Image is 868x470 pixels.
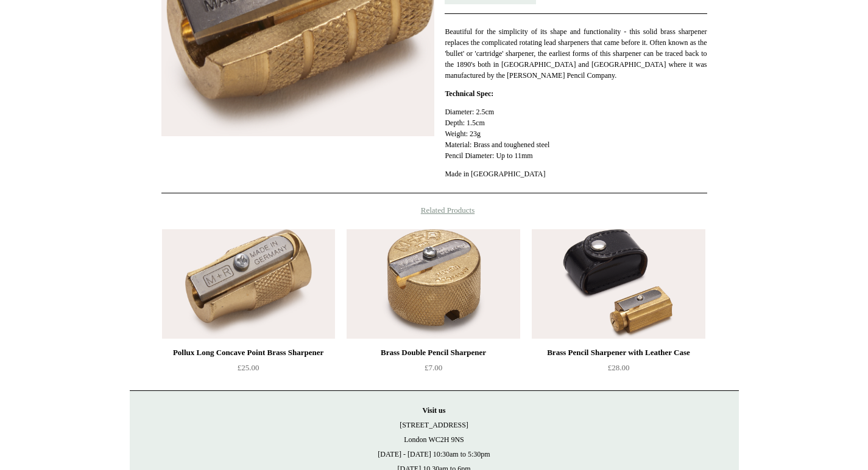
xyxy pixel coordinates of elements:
[532,345,705,395] a: Brass Pencil Sharpener with Leather Case £28.00
[162,229,335,339] img: Pollux Long Concave Point Brass Sharpener
[423,406,446,415] strong: Visit us
[162,229,335,339] a: Pollux Long Concave Point Brass Sharpener Pollux Long Concave Point Brass Sharpener
[165,345,332,360] div: Pollux Long Concave Point Brass Sharpener
[347,345,520,395] a: Brass Double Pencil Sharpener £7.00
[445,168,707,179] p: Made in [GEOGRAPHIC_DATA]
[238,363,259,372] span: £25.00
[535,345,702,360] div: Brass Pencil Sharpener with Leather Case
[532,229,705,339] a: Brass Pencil Sharpener with Leather Case Brass Pencil Sharpener with Leather Case
[445,26,707,81] p: Beautiful for the simplicity of its shape and functionality - this solid brass sharpener replaces...
[347,229,520,339] a: Brass Double Pencil Sharpener Brass Double Pencil Sharpener
[608,363,630,372] span: £28.00
[347,229,520,339] img: Brass Double Pencil Sharpener
[445,89,493,98] strong: Technical Spec:
[445,106,707,161] p: Diameter: 2.5cm Depth: 1.5cm Weight: 23g Material: Brass and toughened steel Pencil Diameter: Up ...
[130,206,739,215] h4: Related Products
[425,363,442,372] span: £7.00
[350,345,517,360] div: Brass Double Pencil Sharpener
[162,345,335,395] a: Pollux Long Concave Point Brass Sharpener £25.00
[532,229,705,339] img: Brass Pencil Sharpener with Leather Case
